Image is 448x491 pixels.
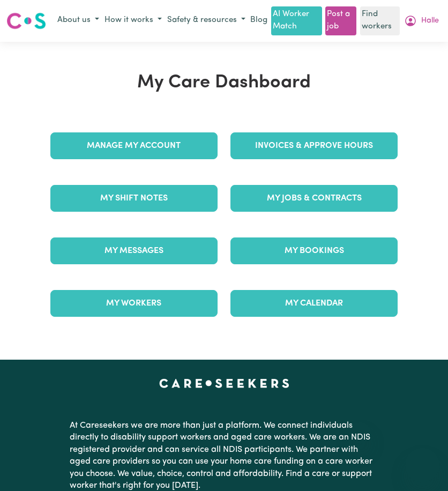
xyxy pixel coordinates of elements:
button: About us [55,12,102,29]
a: My Jobs & Contracts [230,185,398,212]
iframe: Button to launch messaging window [405,448,439,482]
a: Invoices & Approve Hours [230,132,398,159]
a: My Shift Notes [50,185,218,212]
a: Blog [248,12,270,29]
button: How it works [102,12,165,29]
a: My Bookings [230,237,398,264]
span: Halle [421,15,439,27]
h1: My Care Dashboard [44,72,405,94]
a: My Workers [50,290,218,317]
a: My Calendar [230,290,398,317]
a: Find workers [360,6,400,35]
button: My Account [401,12,442,30]
a: AI Worker Match [271,6,322,35]
button: Safety & resources [165,12,248,29]
img: Careseekers logo [6,11,46,31]
a: Post a job [325,6,356,35]
a: Careseekers logo [6,9,46,33]
a: My Messages [50,237,218,264]
a: Careseekers home page [159,379,289,388]
iframe: Close message [349,422,371,444]
a: Manage My Account [50,132,218,159]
